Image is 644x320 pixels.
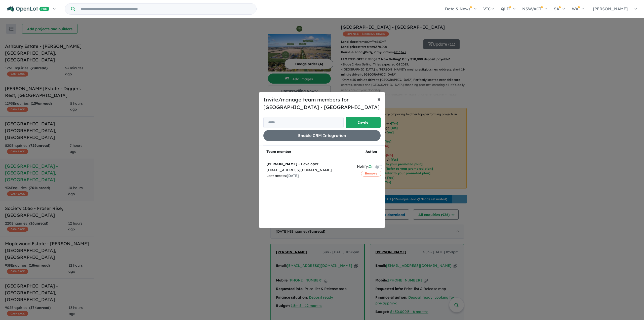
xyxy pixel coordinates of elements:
[76,4,255,14] input: Try estate name, suburb, builder or developer
[369,164,373,170] span: On
[354,146,388,158] th: Action
[263,96,381,111] h5: Invite/manage team members for [GEOGRAPHIC_DATA] - [GEOGRAPHIC_DATA]
[263,146,354,158] th: Team member
[266,167,351,173] div: [EMAIL_ADDRESS][DOMAIN_NAME]
[266,161,351,167] div: - Developer
[357,164,373,170] div: Notify:
[266,173,351,179] div: Last access:
[287,173,299,178] span: [DATE]
[377,95,381,103] span: ×
[361,171,381,176] button: Remove
[263,130,381,141] button: Enable CRM Integration
[7,6,49,12] img: Openlot PRO Logo White
[346,117,381,128] button: Invite
[593,6,631,11] span: [PERSON_NAME]...
[266,162,297,166] strong: [PERSON_NAME]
